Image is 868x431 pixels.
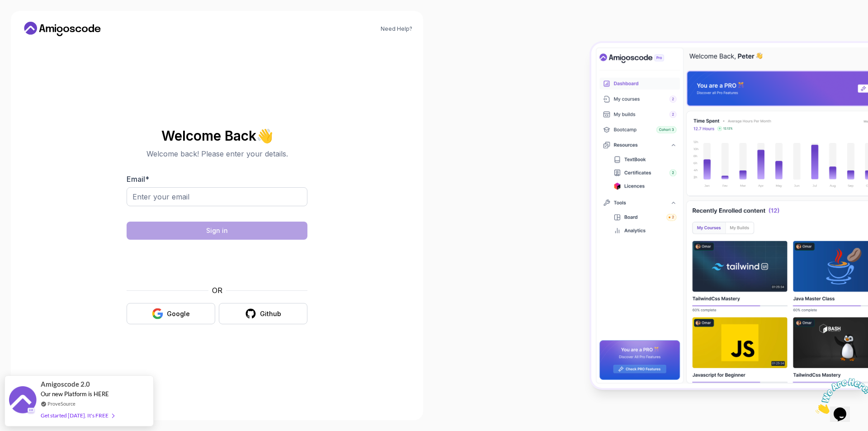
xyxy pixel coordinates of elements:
span: 👋 [256,128,273,143]
div: Sign in [206,226,228,235]
button: Sign in [127,222,307,240]
p: Welcome back! Please enter your details. [127,148,307,159]
input: Enter your email [127,187,307,206]
img: Amigoscode Dashboard [591,43,868,388]
a: ProveSource [47,400,75,407]
span: Amigoscode 2.0 [41,379,90,389]
img: Chat attention grabber [4,4,60,39]
a: Need Help? [381,25,412,33]
button: Github [219,303,307,324]
iframe: Виджет с флажком для проверки безопасности hCaptcha [149,245,285,279]
iframe: chat widget [812,374,868,417]
img: provesource social proof notification image [9,386,36,416]
label: Email * [127,175,149,184]
div: Google [167,309,190,318]
div: Github [260,309,281,318]
span: Our new Platform is HERE [41,390,109,398]
button: Google [127,303,215,324]
div: Get started [DATE]. It's FREE [41,410,114,421]
a: Home link [22,22,103,36]
p: OR [212,285,222,296]
h2: Welcome Back [127,128,307,143]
